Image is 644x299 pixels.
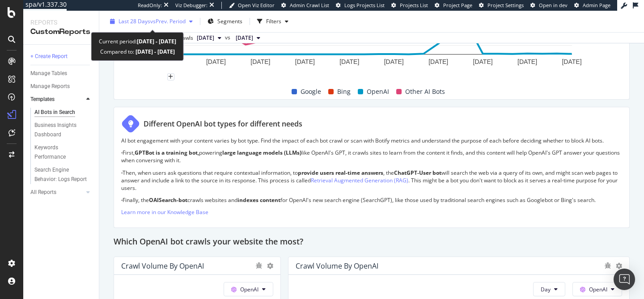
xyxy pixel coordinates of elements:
[339,58,359,65] text: [DATE]
[583,2,610,8] span: Admin Page
[225,34,232,42] span: vs
[240,286,258,293] span: OpenAI
[34,121,86,139] div: Business Insights Dashboard
[121,196,123,204] strong: ·
[473,58,493,65] text: [DATE]
[405,86,445,97] span: Other AI Bots
[394,169,441,177] strong: ChatGPT-User bot
[121,149,622,164] p: First, powering like OpenAI's GPT, it crawls sites to learn from the content it finds, and this c...
[296,261,378,270] div: Crawl Volume by OpenAI
[530,2,568,9] a: Open in dev
[281,2,329,9] a: Admin Crawl List
[266,17,281,25] div: Filters
[290,2,329,8] span: Admin Crawl List
[137,38,176,45] b: [DATE] - [DATE]
[301,86,321,97] span: Google
[539,2,568,8] span: Open in dev
[34,165,87,184] div: Search Engine Behavior: Logs Report
[222,149,301,156] strong: large language models (LLMs)
[250,58,270,65] text: [DATE]
[114,235,303,249] h2: Which OpenAI bot crawls your website the most?
[400,2,428,8] span: Projects List
[197,34,214,42] span: 2025 Sep. 15th
[391,2,428,9] a: Projects List
[193,33,225,43] button: [DATE]
[30,82,70,91] div: Manage Reports
[574,2,610,9] a: Admin Page
[229,2,275,9] a: Open Viz Editor
[487,2,524,8] span: Project Settings
[30,188,56,197] div: All Reports
[30,52,93,61] a: + Create Report
[121,196,622,204] p: Finally, the crawls websites and for OpenAI's new search engine (SearchGPT), like those used by t...
[204,14,246,29] button: Segments
[255,262,263,269] div: bug
[217,17,242,25] span: Segments
[614,269,635,290] div: Open Intercom Messenger
[336,2,385,9] a: Logs Projects List
[150,17,186,25] span: vs Prev. Period
[517,58,537,65] text: [DATE]
[206,58,226,65] text: [DATE]
[30,27,92,37] div: CustomReports
[121,208,208,216] a: Learn more in our Knowledge Base
[121,137,622,144] p: AI bot engagement with your content varies by bot type. Find the impact of each bot crawl or scan...
[34,108,93,117] a: AI Bots in Search
[34,165,93,184] a: Search Engine Behavior: Logs Report
[167,73,174,80] div: plus
[100,46,175,57] div: Compared to:
[443,2,472,8] span: Project Page
[344,2,385,8] span: Logs Projects List
[121,149,123,156] strong: ·
[562,58,581,65] text: [DATE]
[298,169,383,177] strong: provide users real-time answers
[311,177,408,184] a: Retrieval Augmented Generation (RAG)
[34,108,75,117] div: AI Bots in Search
[238,2,275,8] span: Open Viz Editor
[30,52,68,61] div: + Create Report
[30,18,92,27] div: Reports
[435,2,472,9] a: Project Page
[121,169,123,177] strong: ·
[236,34,253,42] span: 2025 Aug. 18th
[30,69,93,78] a: Manage Tables
[144,119,302,129] div: Different OpenAI bot types for different needs
[134,48,175,55] b: [DATE] - [DATE]
[232,33,264,43] button: [DATE]
[428,58,448,65] text: [DATE]
[30,69,67,78] div: Manage Tables
[295,58,315,65] text: [DATE]
[30,188,84,197] a: All Reports
[106,14,196,29] button: Last 28 DaysvsPrev. Period
[119,17,150,25] span: Last 28 Days
[30,82,93,91] a: Manage Reports
[224,282,273,296] button: OpenAI
[34,121,93,139] a: Business Insights Dashboard
[135,149,199,156] strong: GPTBot is a training bot,
[533,282,565,296] button: Day
[99,36,176,46] div: Current period:
[30,95,55,104] div: Templates
[114,107,630,228] div: Different OpenAI bot types for different needsAI bot engagement with your content varies by bot t...
[479,2,524,9] a: Project Settings
[254,14,292,29] button: Filters
[121,169,622,192] p: Then, when users ask questions that require contextual information, to , the will search the web ...
[149,196,187,204] strong: OAISearch-bot
[237,196,280,204] strong: indexes content
[337,86,351,97] span: Bing
[34,143,85,162] div: Keywords Performance
[121,261,204,270] div: Crawl Volume by OpenAI
[30,95,84,104] a: Templates
[604,262,611,269] div: bug
[138,2,162,9] div: ReadOnly:
[175,2,208,9] div: Viz Debugger:
[572,282,622,296] button: OpenAI
[114,235,630,249] div: Which OpenAI bot crawls your website the most?
[541,286,551,293] span: Day
[34,143,93,162] a: Keywords Performance
[589,286,607,293] span: OpenAI
[367,86,389,97] span: OpenAI
[384,58,404,65] text: [DATE]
